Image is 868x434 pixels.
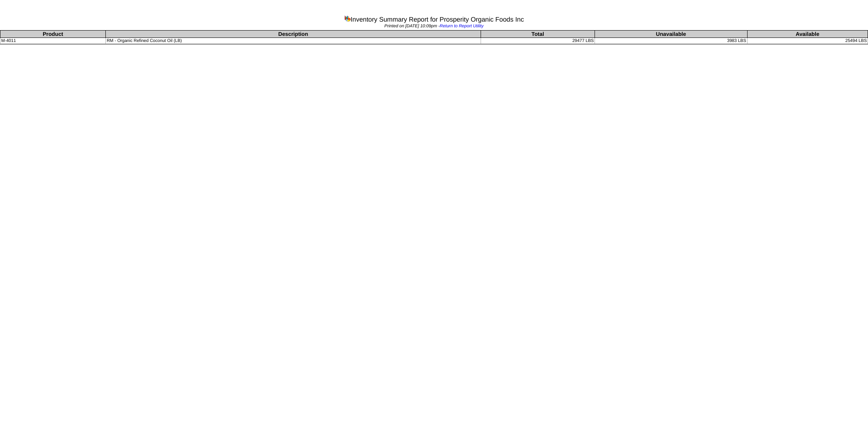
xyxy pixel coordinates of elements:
[106,31,481,38] th: Description
[747,31,868,38] th: Available
[0,31,106,38] th: Product
[0,38,106,44] td: M-4011
[481,31,595,38] th: Total
[440,24,484,29] a: Return to Report Utility
[344,15,351,22] img: graph.gif
[595,38,747,44] td: 3983 LBS
[595,31,747,38] th: Unavailable
[481,38,595,44] td: 29477 LBS
[747,38,868,44] td: 25494 LBS
[106,38,481,44] td: RM - Organic Refined Coconut Oil (LB)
